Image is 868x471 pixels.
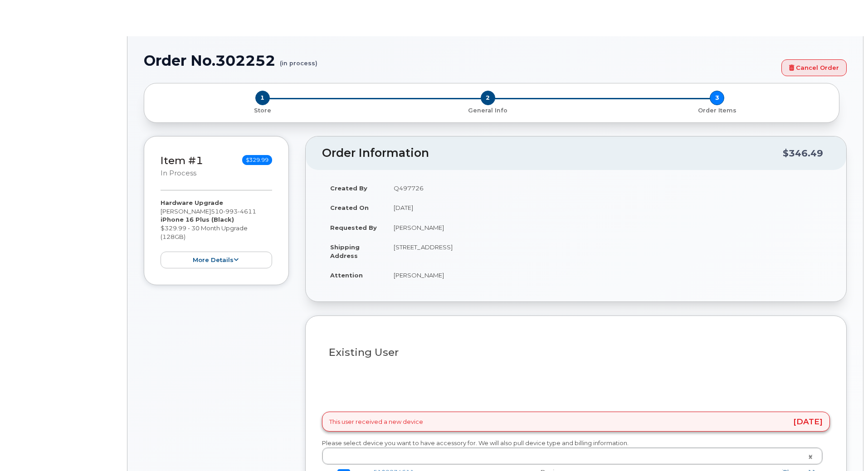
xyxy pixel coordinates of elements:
a: 1 Store [151,105,373,115]
td: [STREET_ADDRESS] [385,237,830,265]
td: [PERSON_NAME] [385,265,830,285]
div: $346.49 [783,145,823,162]
div: Please select device you want to have accessory for. We will also pull device type and billing in... [322,439,830,465]
span: [DATE] [793,418,823,426]
strong: Shipping Address [330,243,360,259]
strong: Requested By [330,224,377,231]
div: This user received a new device [322,412,830,432]
strong: iPhone 16 Plus (Black) [161,216,234,223]
p: Store [155,107,370,115]
span: 2 [481,91,495,105]
td: Q497726 [385,178,830,198]
strong: Created By [330,185,367,192]
h2: Order Information [322,147,783,160]
span: 4611 [238,208,256,215]
strong: Hardware Upgrade [161,199,223,206]
small: (in process) [280,53,317,67]
h3: Existing User [329,347,823,358]
h1: Order No.302252 [144,53,777,68]
span: 1 [255,91,270,105]
p: General Info [377,107,599,115]
a: Cancel Order [781,59,847,76]
small: in process [161,169,196,177]
td: [DATE] [385,198,830,218]
strong: Attention [330,272,363,279]
span: 993 [223,208,238,215]
button: more details [161,252,272,268]
td: [PERSON_NAME] [385,218,830,238]
div: [PERSON_NAME] $329.99 - 30 Month Upgrade (128GB) [161,199,272,268]
strong: Created On [330,204,369,211]
span: $329.99 [242,155,272,165]
a: 2 General Info [373,105,602,115]
a: Item #1 [161,154,203,167]
span: 510 [211,208,256,215]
